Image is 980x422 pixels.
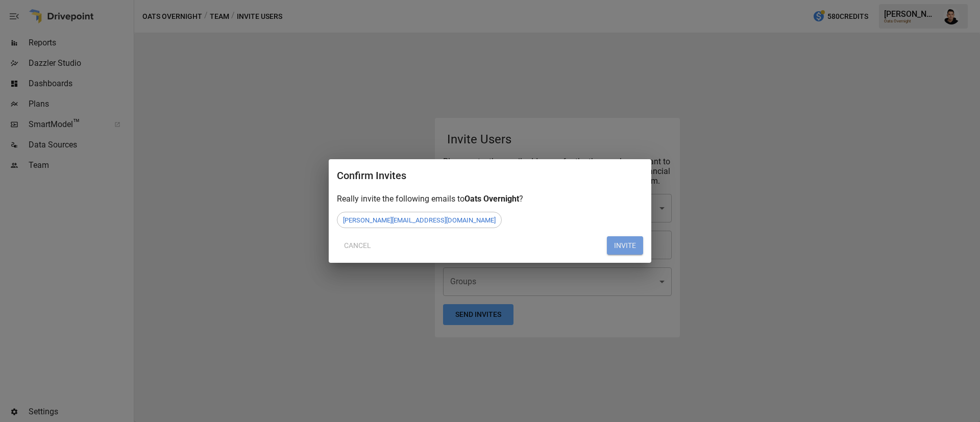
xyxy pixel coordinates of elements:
span: [PERSON_NAME][EMAIL_ADDRESS][DOMAIN_NAME] [337,216,501,224]
button: INVITE [607,236,643,255]
button: Cancel [337,236,378,255]
span: Oats Overnight [464,194,519,204]
div: Really invite the following emails to ? [337,194,643,204]
h2: Confirm Invites [337,167,643,194]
